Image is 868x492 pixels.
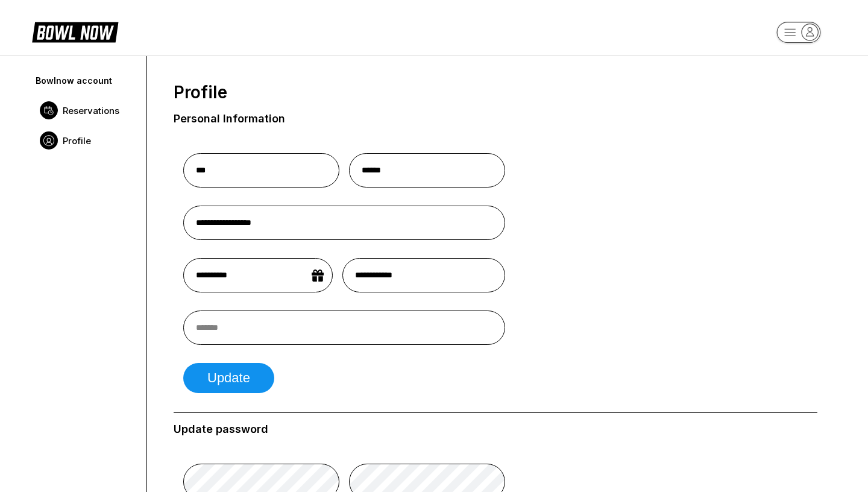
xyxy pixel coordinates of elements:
[174,83,227,102] span: Profile
[36,75,135,86] div: Bowlnow account
[63,105,119,116] span: Reservations
[34,125,137,156] a: Profile
[174,112,285,125] div: Personal Information
[183,363,274,393] button: Update
[34,95,137,125] a: Reservations
[174,423,817,436] div: Update password
[63,135,91,147] span: Profile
